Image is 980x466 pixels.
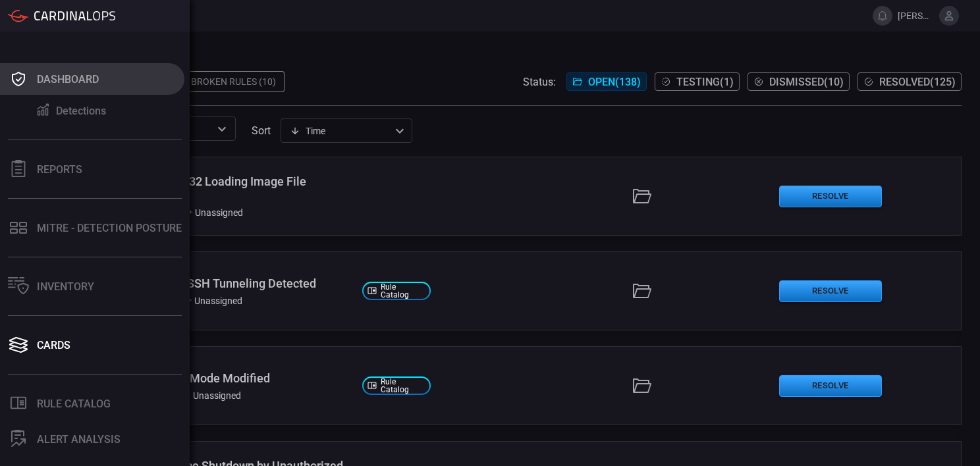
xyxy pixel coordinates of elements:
[588,76,641,88] span: Open ( 138 )
[676,76,734,88] span: Testing ( 1 )
[213,120,231,138] button: Open
[180,390,241,401] div: Unassigned
[37,163,82,176] div: Reports
[37,398,111,410] div: Rule Catalog
[181,296,242,306] div: Unassigned
[252,124,271,137] label: sort
[779,375,882,397] button: Resolve
[37,433,121,446] div: ALERT ANALYSIS
[566,72,647,91] button: Open(138)
[381,283,425,299] span: Rule Catalog
[879,76,956,88] span: Resolved ( 125 )
[182,207,243,218] div: Unassigned
[183,71,285,92] div: Broken Rules (10)
[898,11,934,21] span: [PERSON_NAME].[PERSON_NAME]
[290,124,391,138] div: Time
[37,339,70,351] div: Cards
[37,280,94,293] div: Inventory
[779,280,882,302] button: Resolve
[769,76,844,88] span: Dismissed ( 10 )
[779,186,882,207] button: Resolve
[37,73,99,86] div: Dashboard
[37,222,182,234] div: MITRE - Detection Posture
[655,72,740,91] button: Testing(1)
[381,378,425,394] span: Rule Catalog
[857,72,962,91] button: Resolved(125)
[98,276,352,290] div: Linux - Potential SSH Tunneling Detected
[98,371,352,385] div: Cisco ASA - Boot Mode Modified
[98,174,352,202] div: Windows - Rundll32 Loading Image File (APT41)
[56,105,106,117] div: Detections
[523,76,556,88] span: Status:
[748,72,850,91] button: Dismissed(10)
